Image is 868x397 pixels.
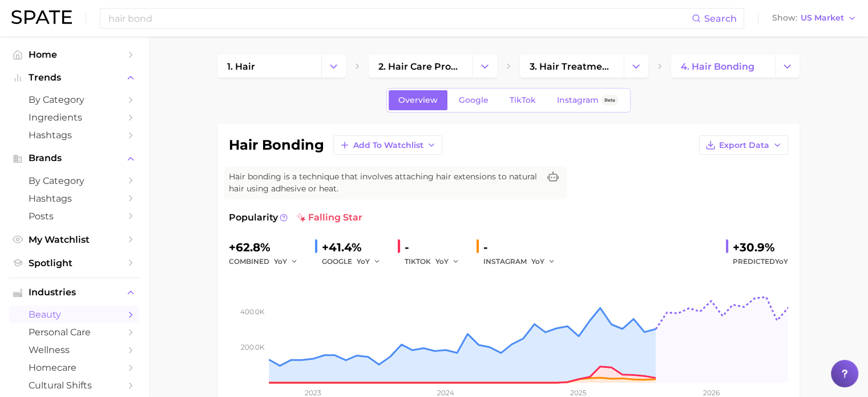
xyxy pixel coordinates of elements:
[217,55,321,78] a: 1. hair
[699,135,788,155] button: Export Data
[435,256,449,266] span: YoY
[9,207,139,225] a: Posts
[483,238,563,256] div: -
[9,341,139,359] a: wellness
[557,95,599,105] span: Instagram
[671,55,775,78] a: 4. hair bonding
[29,211,120,222] span: Posts
[229,138,324,152] h1: hair bonding
[437,388,454,397] tspan: 2024
[500,90,546,110] a: TikTok
[9,376,139,394] a: cultural shifts
[297,213,306,222] img: falling star
[29,344,120,355] span: wellness
[9,172,139,190] a: by Category
[704,13,737,24] span: Search
[769,11,859,26] button: ShowUS Market
[570,388,587,397] tspan: 2025
[29,130,120,141] span: Hashtags
[604,95,615,105] span: Beta
[547,90,628,110] a: InstagramBeta
[322,238,389,256] div: +41.4%
[531,255,556,268] button: YoY
[398,95,438,105] span: Overview
[9,150,139,167] button: Brands
[229,211,278,224] span: Popularity
[29,193,120,204] span: Hashtags
[483,255,563,268] div: INSTAGRAM
[297,211,362,224] span: falling star
[9,109,139,126] a: Ingredients
[9,284,139,301] button: Industries
[703,388,719,397] tspan: 2026
[321,55,346,78] button: Change Category
[775,257,788,266] span: YoY
[29,362,120,373] span: homecare
[9,323,139,341] a: personal care
[775,55,800,78] button: Change Category
[305,388,321,397] tspan: 2023
[29,327,120,338] span: personal care
[624,55,648,78] button: Change Category
[29,380,120,391] span: cultural shifts
[29,73,120,83] span: Trends
[229,171,539,195] span: Hair bonding is a technique that involves attaching hair extensions to natural hair using adhesiv...
[369,55,473,78] a: 2. hair care products
[449,90,498,110] a: Google
[435,255,460,268] button: YoY
[378,61,463,72] span: 2. hair care products
[9,69,139,86] button: Trends
[719,141,769,150] span: Export Data
[772,15,797,21] span: Show
[353,141,423,150] span: Add to Watchlist
[510,95,536,105] span: TikTok
[29,49,120,60] span: Home
[333,135,442,155] button: Add to Watchlist
[274,256,287,266] span: YoY
[229,238,306,256] div: +62.8%
[29,112,120,123] span: Ingredients
[9,46,139,63] a: Home
[357,255,381,268] button: YoY
[9,126,139,144] a: Hashtags
[29,175,120,186] span: by Category
[29,94,120,105] span: by Category
[107,9,692,28] input: Search here for a brand, industry, or ingredient
[733,255,788,268] span: Predicted
[9,231,139,248] a: My Watchlist
[29,309,120,320] span: beauty
[389,90,447,110] a: Overview
[9,306,139,323] a: beauty
[531,256,544,266] span: YoY
[322,255,389,268] div: GOOGLE
[9,190,139,207] a: Hashtags
[459,95,488,105] span: Google
[29,153,120,163] span: Brands
[227,61,255,72] span: 1. hair
[29,287,120,298] span: Industries
[29,234,120,245] span: My Watchlist
[405,238,467,256] div: -
[801,15,844,21] span: US Market
[733,238,788,256] div: +30.9%
[9,359,139,376] a: homecare
[405,255,467,268] div: TIKTOK
[229,255,306,268] div: combined
[357,256,370,266] span: YoY
[9,254,139,272] a: Spotlight
[530,61,614,72] span: 3. hair treatments
[29,258,120,268] span: Spotlight
[11,10,72,24] img: SPATE
[274,255,298,268] button: YoY
[473,55,497,78] button: Change Category
[681,61,754,72] span: 4. hair bonding
[9,91,139,109] a: by Category
[520,55,624,78] a: 3. hair treatments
